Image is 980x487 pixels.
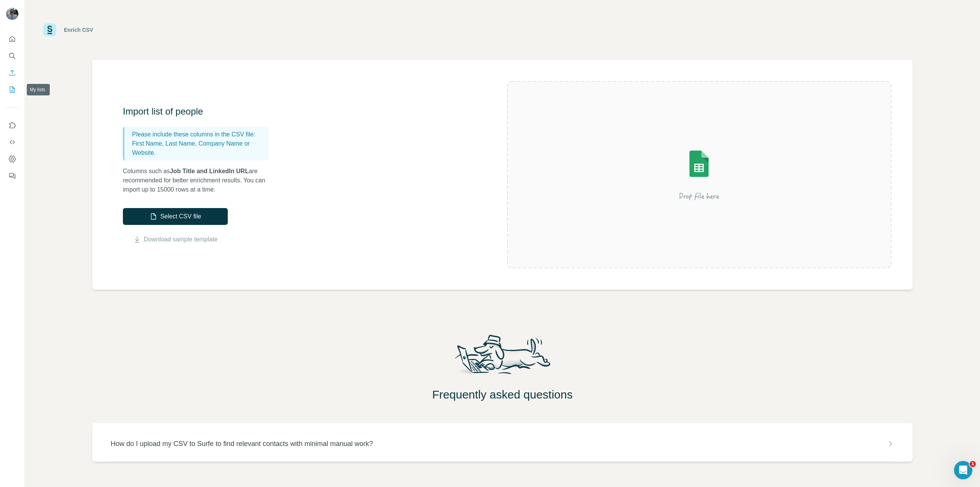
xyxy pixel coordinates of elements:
span: Job Title and LinkedIn URL [170,168,249,174]
button: Enrich CSV [6,66,18,80]
p: How do I upload my CSV to Surfe to find relevant contacts with minimal manual work? [111,438,373,449]
button: Use Surfe on LinkedIn [6,118,18,132]
span: 1 [970,461,976,467]
img: Surfe Logo [43,23,56,36]
p: Columns such as are recommended for better enrichment results. You can import up to 15000 rows at... [123,167,276,194]
iframe: Intercom live chat [954,461,972,479]
h2: Frequently asked questions [25,388,980,402]
button: Select CSV file [123,208,228,225]
button: Feedback [6,169,18,183]
button: My lists [6,83,18,97]
p: Please include these columns in the CSV file: [132,130,265,139]
img: Avatar [6,8,18,20]
a: Download sample template [144,235,218,244]
button: Quick start [6,32,18,46]
div: Enrich CSV [64,26,93,34]
p: First Name, Last Name, Company Name or Website. [132,139,265,157]
button: Dashboard [6,152,18,166]
button: Download sample template [123,235,228,244]
h3: Import list of people [123,105,276,118]
button: Use Surfe API [6,135,18,149]
img: Surfe Mascot Illustration [448,333,558,382]
button: Search [6,49,18,63]
img: Surfe Illustration - Drop file here or select below [630,129,768,221]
